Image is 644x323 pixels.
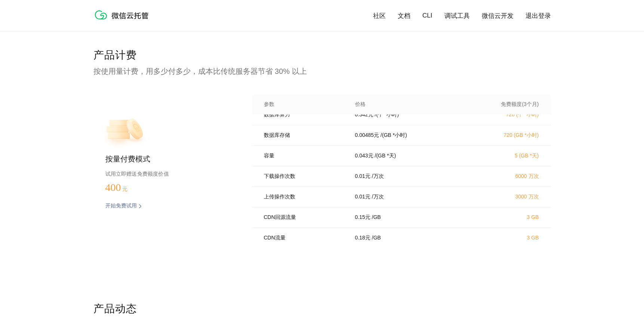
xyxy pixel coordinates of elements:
a: 调试工具 [444,12,470,20]
p: / 万次 [372,173,384,180]
p: 数据库算力 [264,112,345,118]
p: 容量 [264,153,345,159]
p: CDN流量 [264,235,345,241]
p: / (GB *天) [375,153,396,159]
a: 微信云开发 [482,12,514,20]
p: 产品动态 [93,302,551,317]
p: 产品计费 [93,48,551,63]
p: / 万次 [372,194,384,200]
p: 0.18 元 [355,235,370,241]
p: 按量付费模式 [105,154,228,164]
a: 微信云托管 [93,17,153,23]
p: / GB [372,235,381,241]
p: CDN回源流量 [264,214,345,221]
a: 社区 [373,12,386,20]
p: 下载操作次数 [264,173,345,180]
p: 3000 万次 [473,194,539,200]
p: 0.15 元 [355,214,370,221]
p: 免费额度(3个月) [473,101,539,108]
a: CLI [422,12,432,19]
p: 0.342 元 [355,112,373,118]
p: 3 GB [473,214,539,220]
p: 720 (个 *小时) [473,112,539,118]
span: 元 [122,186,127,192]
p: 上传操作次数 [264,194,345,200]
p: / (GB *小时) [380,132,407,139]
p: 开始免费试用 [105,203,137,210]
a: 退出登录 [526,12,551,20]
p: 试用立即赠送免费额度价值 [105,169,228,179]
p: 3 GB [473,235,539,241]
p: 按使用量计费，用多少付多少，成本比传统服务器节省 30% 以上 [93,66,551,76]
p: 0.00485 元 [355,132,379,139]
p: 价格 [355,101,366,108]
p: 数据库存储 [264,132,345,139]
a: 文档 [398,12,410,20]
p: 0.043 元 [355,153,373,159]
p: 0.01 元 [355,194,370,200]
p: 5 (GB *天) [473,153,539,159]
p: 720 (GB *小时) [473,132,539,139]
p: / (个 *小时) [375,112,399,118]
p: 6000 万次 [473,173,539,180]
p: 0.01 元 [355,173,370,180]
p: 参数 [264,101,345,108]
img: 微信云托管 [93,7,153,22]
p: 400 [105,182,143,194]
p: / GB [372,214,381,221]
